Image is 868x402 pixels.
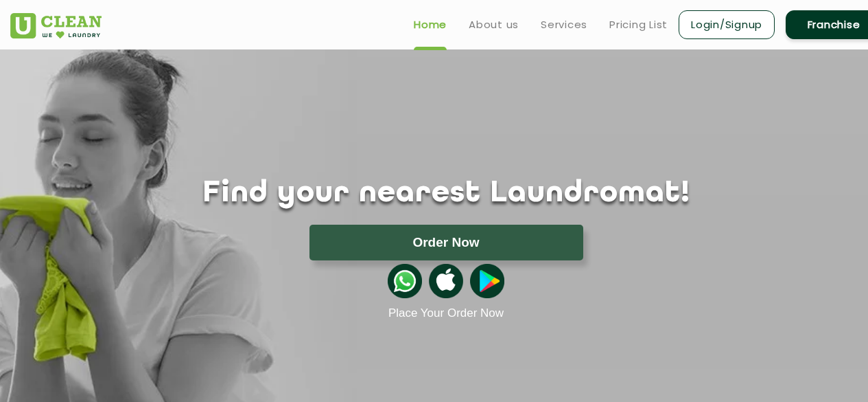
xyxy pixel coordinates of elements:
img: apple-icon.png [429,264,463,298]
a: Place Your Order Now [388,306,504,320]
a: Login/Signup [679,10,775,39]
img: playstoreicon.png [470,264,504,298]
a: Pricing List [609,16,668,33]
button: Order Now [309,225,583,260]
a: About us [469,16,519,33]
img: UClean Laundry and Dry Cleaning [10,13,102,38]
a: Services [541,16,587,33]
img: whatsappicon.png [388,264,422,298]
a: Home [414,16,447,33]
